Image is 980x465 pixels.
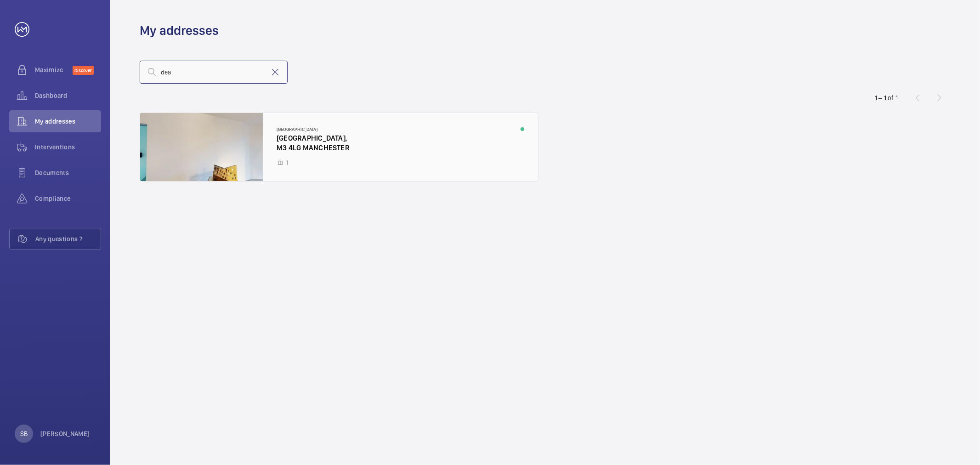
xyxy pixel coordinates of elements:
p: [PERSON_NAME] [40,429,90,438]
input: Search by address [140,61,288,84]
h1: My addresses [140,22,219,39]
span: My addresses [35,117,101,126]
p: SB [20,429,28,438]
span: Interventions [35,142,101,152]
span: Any questions ? [35,234,101,244]
span: Maximize [35,65,73,74]
span: Discover [73,66,94,75]
span: Compliance [35,194,101,203]
div: 1 – 1 of 1 [875,93,898,102]
span: Documents [35,168,101,177]
span: Dashboard [35,91,101,100]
